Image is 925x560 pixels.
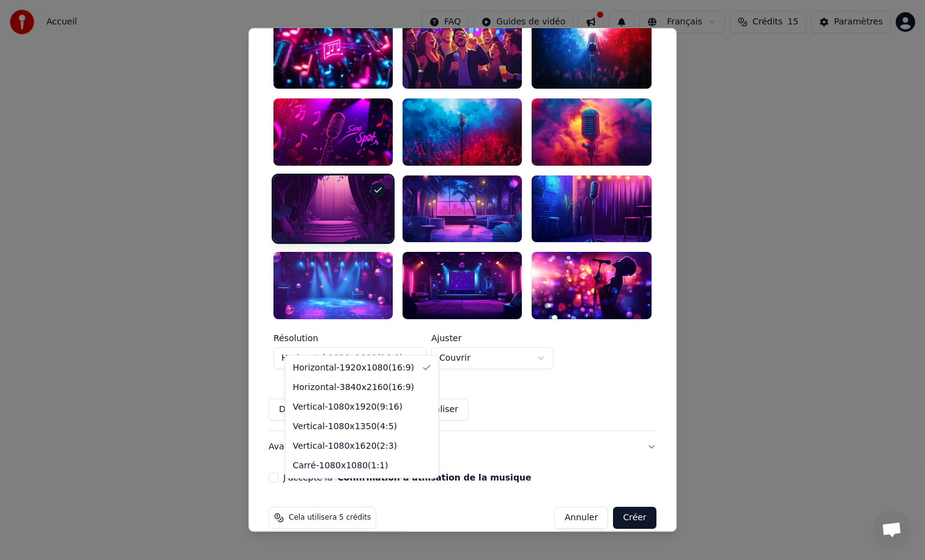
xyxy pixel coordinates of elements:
[293,400,403,413] div: Vertical - 1080 x 1920 ( 9 : 16 )
[293,459,388,471] div: Carré - 1080 x 1080 ( 1 : 1 )
[293,362,415,374] div: Horizontal - 1920 x 1080 ( 16 : 9 )
[293,440,398,452] div: Vertical - 1080 x 1620 ( 2 : 3 )
[293,420,398,432] div: Vertical - 1080 x 1350 ( 4 : 5 )
[293,381,415,393] div: Horizontal - 3840 x 2160 ( 16 : 9 )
